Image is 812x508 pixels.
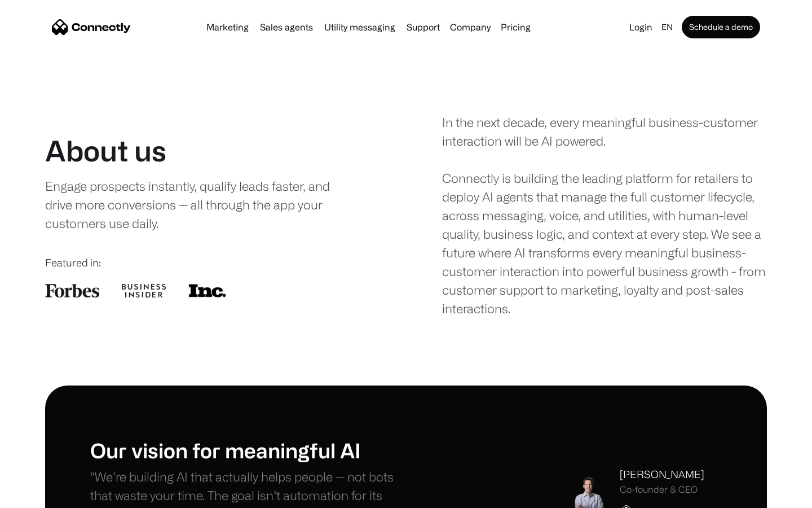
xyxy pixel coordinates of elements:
a: Login [625,19,657,35]
div: Co-founder & CEO [620,484,704,495]
h1: Our vision for meaningful AI [90,438,406,462]
a: Pricing [496,23,535,32]
aside: Language selected: English [11,487,68,504]
ul: Language list [23,488,68,504]
div: [PERSON_NAME] [620,467,704,482]
a: Utility messaging [320,23,400,32]
a: Marketing [202,23,253,32]
a: Sales agents [255,23,317,32]
div: en [661,19,673,35]
div: Engage prospects instantly, qualify leads faster, and drive more conversions — all through the ap... [45,177,354,233]
div: Company [450,19,491,35]
div: In the next decade, every meaningful business-customer interaction will be AI powered. Connectly ... [442,113,767,318]
a: Support [402,23,444,32]
div: Featured in: [45,255,370,270]
h1: About us [45,134,166,168]
a: Schedule a demo [682,16,760,38]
